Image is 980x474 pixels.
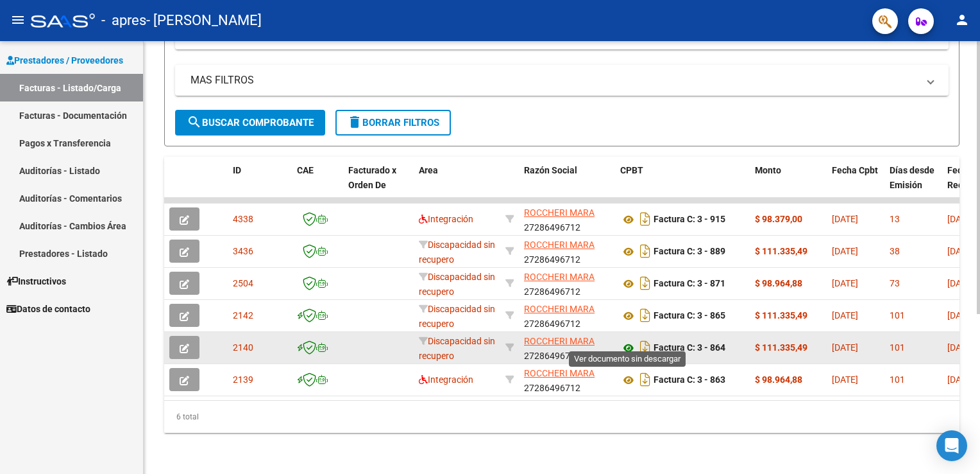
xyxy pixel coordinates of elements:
span: 2140 [233,342,253,353]
span: ROCCHERI MARA [524,272,595,282]
strong: $ 98.964,88 [755,374,802,385]
span: Discapacidad sin recupero [419,240,495,265]
button: Borrar Filtros [335,110,451,136]
span: ROCCHERI MARA [524,304,595,314]
strong: Factura C: 3 - 865 [654,311,725,321]
span: 2139 [233,374,253,385]
span: Discapacidad sin recupero [419,272,495,297]
mat-expansion-panel-header: MAS FILTROS [175,65,949,96]
span: Instructivos [6,274,66,288]
datatable-header-cell: Monto [750,157,827,213]
i: Descargar documento [637,273,654,294]
strong: Factura C: 3 - 871 [654,279,725,289]
strong: $ 98.379,00 [755,214,802,224]
span: 2504 [233,278,253,288]
span: [DATE] [947,278,974,288]
span: 2142 [233,310,253,320]
i: Descargar documento [637,241,654,261]
span: 73 [890,278,900,288]
datatable-header-cell: Facturado x Orden De [343,157,414,213]
span: 3436 [233,246,253,256]
datatable-header-cell: Días desde Emisión [884,157,942,213]
span: - apres [101,6,146,35]
datatable-header-cell: CAE [292,157,343,213]
span: CAE [297,165,314,175]
span: - [PERSON_NAME] [146,6,262,35]
div: 27286496712 [524,206,610,233]
mat-icon: person [954,12,970,28]
span: Facturado x Orden De [348,165,396,190]
div: 27286496712 [524,366,610,393]
span: [DATE] [947,374,974,385]
span: ID [233,165,241,175]
div: 27286496712 [524,238,610,265]
mat-icon: search [187,114,202,130]
span: ROCCHERI MARA [524,368,595,378]
strong: Factura C: 3 - 889 [654,247,725,257]
datatable-header-cell: ID [228,157,292,213]
i: Descargar documento [637,369,654,390]
strong: Factura C: 3 - 915 [654,215,725,225]
span: Prestadores / Proveedores [6,53,123,67]
strong: $ 111.335,49 [755,310,807,320]
span: [DATE] [947,310,974,320]
span: CPBT [620,165,643,175]
span: Borrar Filtros [347,117,439,128]
span: [DATE] [832,278,858,288]
span: 4338 [233,214,253,224]
span: [DATE] [832,310,858,320]
span: Integración [419,374,473,385]
span: 38 [890,246,900,256]
button: Buscar Comprobante [175,110,325,136]
mat-icon: delete [347,114,362,130]
span: [DATE] [832,342,858,353]
datatable-header-cell: Fecha Cpbt [827,157,884,213]
span: Razón Social [524,165,577,175]
mat-panel-title: MAS FILTROS [190,73,918,87]
span: Area [419,165,438,175]
i: Descargar documento [637,305,654,326]
div: 27286496712 [524,334,610,361]
strong: $ 111.335,49 [755,246,807,256]
datatable-header-cell: Razón Social [519,157,615,213]
span: Datos de contacto [6,302,90,316]
i: Descargar documento [637,209,654,229]
span: [DATE] [947,246,974,256]
div: 27286496712 [524,270,610,297]
strong: $ 98.964,88 [755,278,802,288]
span: [DATE] [832,214,858,224]
span: [DATE] [947,342,974,353]
div: Open Intercom Messenger [936,430,967,461]
i: Descargar documento [637,337,654,358]
datatable-header-cell: CPBT [615,157,750,213]
strong: $ 111.335,49 [755,342,807,353]
strong: Factura C: 3 - 864 [654,343,725,353]
span: [DATE] [832,374,858,385]
span: [DATE] [832,246,858,256]
div: 27286496712 [524,302,610,329]
span: Monto [755,165,781,175]
datatable-header-cell: Area [414,157,500,213]
strong: Factura C: 3 - 863 [654,375,725,385]
span: 101 [890,342,905,353]
span: Integración [419,214,473,224]
span: Discapacidad sin recupero [419,304,495,329]
span: 101 [890,374,905,385]
span: 101 [890,310,905,320]
span: Discapacidad sin recupero [419,336,495,361]
span: 13 [890,214,900,224]
span: ROCCHERI MARA [524,336,595,346]
span: Buscar Comprobante [187,117,314,128]
span: Días desde Emisión [890,165,934,190]
span: ROCCHERI MARA [524,240,595,250]
mat-icon: menu [10,12,26,28]
span: [DATE] [947,214,974,224]
div: 6 total [164,401,959,433]
span: Fecha Cpbt [832,165,878,175]
span: ROCCHERI MARA [524,207,595,218]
